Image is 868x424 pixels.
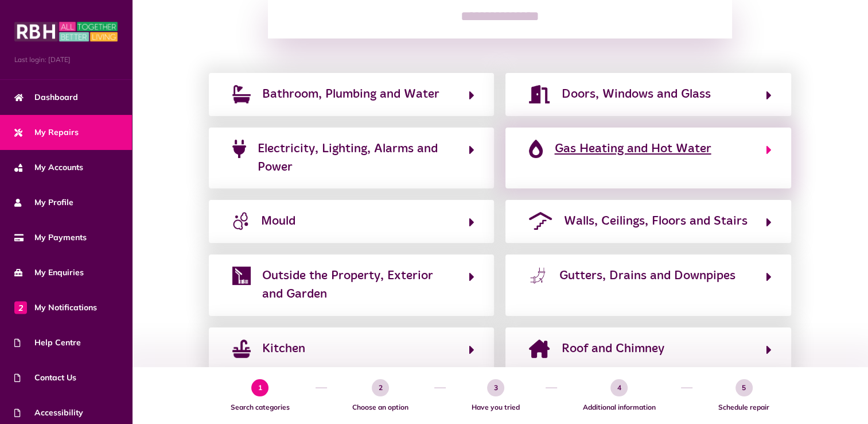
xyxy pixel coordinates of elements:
[14,407,83,419] span: Accessibility
[526,339,771,359] button: Roof and Chimney
[262,340,305,358] span: Kitchen
[229,266,474,304] button: Outside the Property, Exterior and Garden
[258,140,457,177] span: Electricity, Lighting, Alarms and Power
[526,84,771,104] button: Doors, Windows and Glass
[14,20,118,43] img: MyRBH
[229,211,474,231] button: Mould
[529,267,547,285] img: leaking-pipe.png
[529,140,543,158] img: fire-flame-simple-solid-purple.png
[14,301,27,314] span: 2
[14,267,84,279] span: My Enquiries
[261,212,295,230] span: Mould
[526,266,771,304] button: Gutters, Drains and Downpipes
[563,402,676,413] span: Additional information
[529,85,550,103] img: door-open-solid-purple.png
[563,212,747,230] span: Walls, Ceilings, Floors and Stairs
[229,84,474,104] button: Bathroom, Plumbing and Water
[232,340,251,358] img: sink.png
[14,55,118,65] span: Last login: [DATE]
[487,379,504,396] span: 3
[610,379,628,396] span: 4
[698,402,789,413] span: Schedule repair
[232,140,246,158] img: plug-solid-purple.png
[451,402,540,413] span: Have you tried
[561,85,710,103] span: Doors, Windows and Glass
[529,340,550,358] img: house-chimney-solid-purple.png
[14,337,81,349] span: Help Centre
[14,302,97,314] span: My Notifications
[14,91,78,103] span: Dashboard
[14,232,87,244] span: My Payments
[229,139,474,178] button: Electricity, Lighting, Alarms and Power
[14,372,76,384] span: Contact Us
[262,85,439,103] span: Bathroom, Plumbing and Water
[526,139,771,178] button: Gas Heating and Hot Water
[229,339,474,359] button: Kitchen
[526,211,771,231] button: Walls, Ceilings, Floors and Stairs
[211,402,310,413] span: Search categories
[372,379,389,396] span: 2
[251,379,268,396] span: 1
[14,196,73,209] span: My Profile
[14,161,83,174] span: My Accounts
[14,126,79,138] span: My Repairs
[232,267,251,285] img: external.png
[559,267,735,285] span: Gutters, Drains and Downpipes
[554,140,711,158] span: Gas Heating and Hot Water
[529,212,552,230] img: roof-stairs-purple.png
[333,402,429,413] span: Choose an option
[561,340,664,358] span: Roof and Chimney
[232,85,251,103] img: bath.png
[262,267,457,304] span: Outside the Property, Exterior and Garden
[232,212,250,230] img: mould-icon.jpg
[735,379,753,396] span: 5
